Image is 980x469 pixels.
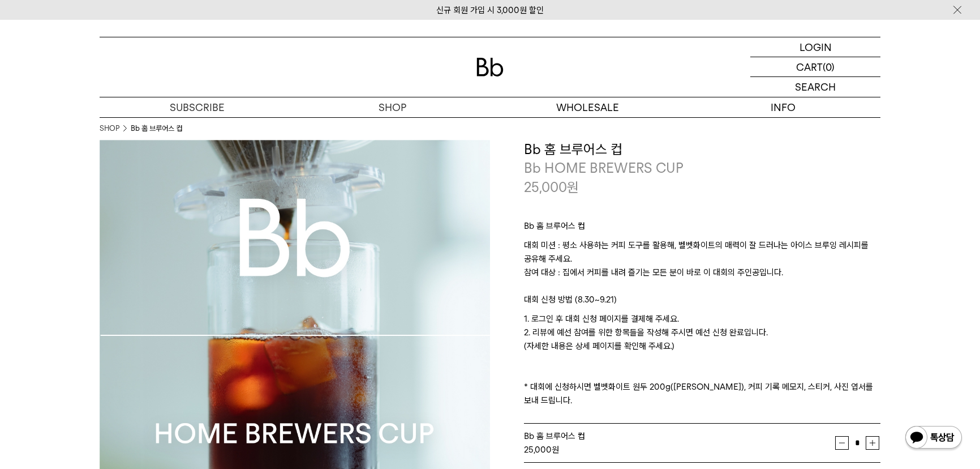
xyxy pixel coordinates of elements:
span: 원 [567,179,579,195]
div: 원 [524,443,835,457]
p: Bb HOME BREWERS CUP [524,159,880,178]
p: 대회 신청 방법 (8.30~9.21) [524,293,880,312]
span: Bb 홈 브루어스 컵 [524,431,585,441]
a: SHOP [100,123,119,134]
a: SHOP [295,97,490,117]
a: 신규 회원 가입 시 3,000원 할인 [436,5,544,15]
p: 대회 미션 : 평소 사용하는 커피 도구를 활용해, 벨벳화이트의 매력이 잘 드러나는 아이스 브루잉 레시피를 공유해 주세요. 참여 대상 : 집에서 커피를 내려 즐기는 모든 분이 ... [524,238,880,293]
img: 카카오톡 채널 1:1 채팅 버튼 [904,425,963,452]
p: Bb 홈 브루어스 컵 [524,219,880,238]
button: 감소 [835,436,849,450]
p: (0) [823,57,835,76]
img: 로고 [476,58,504,76]
p: SEARCH [795,77,836,97]
a: CART (0) [750,57,880,77]
a: LOGIN [750,37,880,57]
p: 1. 로그인 후 대회 신청 페이지를 결제해 주세요. 2. 리뷰에 예선 참여를 위한 항목들을 작성해 주시면 예선 신청 완료입니다. (자세한 내용은 상세 페이지를 확인해 주세요.... [524,312,880,407]
button: 증가 [866,436,879,450]
p: LOGIN [800,37,832,57]
p: WHOLESALE [490,97,685,117]
strong: 25,000 [524,445,552,455]
p: 25,000 [524,178,579,197]
h3: Bb 홈 브루어스 컵 [524,140,880,159]
p: INFO [685,97,880,117]
a: SUBSCRIBE [100,97,295,117]
li: Bb 홈 브루어스 컵 [131,123,182,134]
p: CART [796,57,823,76]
